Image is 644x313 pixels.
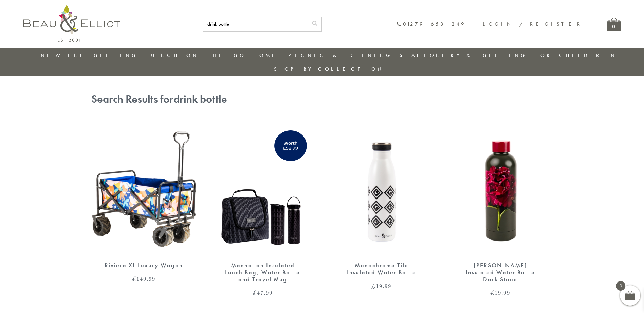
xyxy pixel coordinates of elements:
a: Picnic & Dining [288,52,392,59]
span: 0 [616,281,625,291]
bdi: 47.99 [253,289,273,297]
a: Home [253,52,280,59]
input: SEARCH [203,17,308,31]
a: New in! [41,52,86,59]
span: £ [490,289,495,297]
a: Gifting [94,52,138,59]
a: Riviera XL Luxury Wagon Cart Camping trolley Festival Trolley Riviera XL Luxury Wagon £149.99 [91,120,197,282]
bdi: 19.99 [371,282,391,290]
span: £ [253,289,257,297]
a: Manhattan Insulated Lunch Bag, Water Bottle and Travel Mug Manhattan Insulated Lunch Bag, Water B... [210,120,315,296]
div: Monochrome Tile Insulated Water Bottle [341,262,422,276]
a: For Children [534,52,617,59]
span: £ [132,275,136,283]
div: [PERSON_NAME] Insulated Water Bottle Dark Stone [460,262,541,283]
bdi: 149.99 [132,275,155,283]
a: Lunch On The Go [145,52,246,59]
span: drink bottle [173,92,227,106]
img: logo [23,5,120,42]
h1: Search Results for [91,93,553,106]
img: Manhattan Insulated Lunch Bag, Water Bottle and Travel Mug [210,120,315,255]
bdi: 19.99 [490,289,510,297]
img: Sarah Kelleher Insulated Water Bottle Dark Stone [448,120,553,255]
a: Login / Register [483,21,583,27]
a: Monochrome Tile Insulated Water Bottle Monochrome Tile Insulated Water Bottle £19.99 [329,120,434,289]
a: Shop by collection [274,66,384,72]
span: £ [371,282,376,290]
a: 0 [607,18,621,31]
div: Manhattan Insulated Lunch Bag, Water Bottle and Travel Mug [222,262,303,283]
a: Sarah Kelleher Insulated Water Bottle Dark Stone [PERSON_NAME] Insulated Water Bottle Dark Stone ... [448,120,553,296]
img: Riviera XL Luxury Wagon Cart Camping trolley Festival Trolley [91,120,197,255]
a: Stationery & Gifting [400,52,527,59]
a: 01279 653 249 [396,21,466,27]
div: Riviera XL Luxury Wagon [103,262,185,269]
img: Monochrome Tile Insulated Water Bottle [329,120,434,255]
